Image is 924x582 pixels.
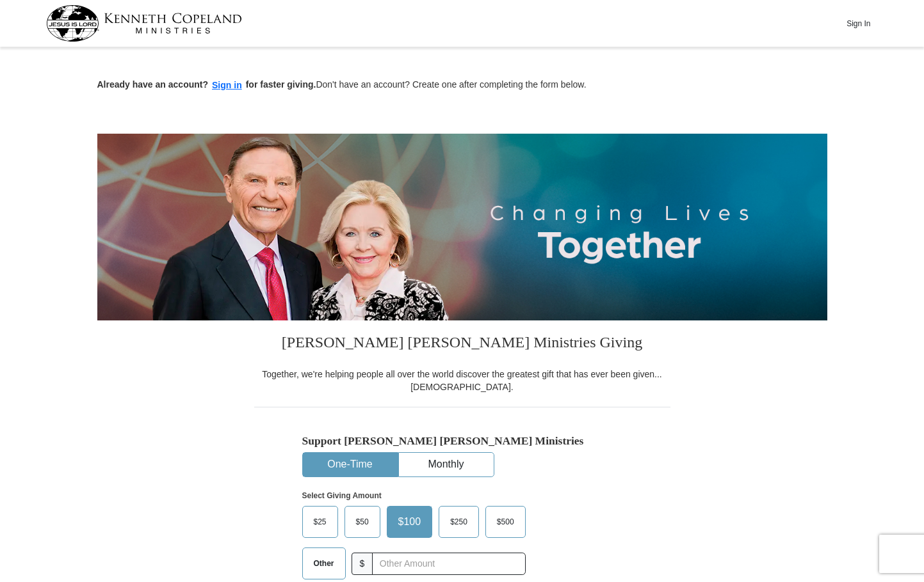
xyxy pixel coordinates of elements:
[302,491,382,500] strong: Select Giving Amount
[97,78,827,93] p: Don't have an account? Create one after completing the form below.
[46,5,242,42] img: kcm-header-logo.svg
[372,553,525,575] input: Other Amount
[444,512,474,531] span: $250
[350,512,375,531] span: $50
[302,434,622,448] h5: Support [PERSON_NAME] [PERSON_NAME] Ministries
[208,78,246,93] button: Sign in
[254,320,670,368] h3: [PERSON_NAME] [PERSON_NAME] Ministries Giving
[490,512,521,531] span: $500
[303,453,398,476] button: One-Time
[307,554,341,573] span: Other
[307,512,333,531] span: $25
[839,13,878,33] button: Sign In
[97,79,316,90] strong: Already have an account? for faster giving.
[392,512,428,531] span: $100
[399,453,494,476] button: Monthly
[254,368,670,393] div: Together, we're helping people all over the world discover the greatest gift that has ever been g...
[352,553,373,575] span: $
